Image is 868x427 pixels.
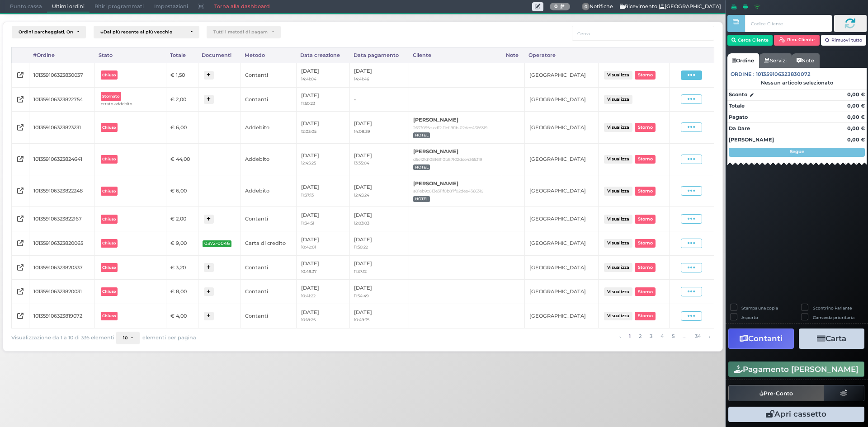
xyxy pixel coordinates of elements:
[241,47,296,63] div: Metodo
[354,293,368,298] small: 11:34:49
[729,125,750,131] strong: Da Dare
[297,175,350,207] td: [DATE]
[745,15,831,32] input: Codice Cliente
[413,132,430,138] span: HOTEL
[731,70,755,78] span: Ordine :
[728,328,794,349] button: Contanti
[617,332,623,342] a: pagina precedente
[5,0,47,13] span: Punto cassa
[166,87,198,112] td: € 2,00
[116,332,196,344] div: elementi per pagina
[301,244,316,249] small: 10:42:01
[604,155,632,164] button: Visualizza
[658,332,666,342] a: alla pagina 4
[604,263,632,272] button: Visualizza
[123,335,127,341] span: 10
[102,241,116,245] b: Chiuso
[29,231,95,256] td: 101359106323820065
[413,164,430,170] span: HOTEL
[525,175,599,207] td: [GEOGRAPHIC_DATA]
[525,87,599,112] td: [GEOGRAPHIC_DATA]
[635,155,656,164] button: Storno
[166,63,198,87] td: € 1,50
[94,26,199,38] button: Dal più recente al più vecchio
[166,112,198,143] td: € 6,00
[241,63,296,87] td: Contanti
[525,304,599,328] td: [GEOGRAPHIC_DATA]
[729,136,774,143] strong: [PERSON_NAME]
[525,231,599,256] td: [GEOGRAPHIC_DATA]
[728,385,824,401] button: Pre-Conto
[349,47,409,63] div: Data pagamento
[241,255,296,280] td: Contanti
[12,26,86,38] button: Ordini parcheggiati, Ordini aperti, Ordini chiusi
[297,207,350,231] td: [DATE]
[301,317,316,322] small: 10:18:25
[741,314,758,320] label: Asporto
[29,280,95,304] td: 101359106323820031
[413,188,483,193] small: a01eb9c813e311f0b87f02dee4366319
[90,0,149,13] span: Ritiri programmati
[847,103,865,109] strong: 0,00 €
[349,63,409,87] td: [DATE]
[209,0,274,13] a: Torna alla dashboard
[409,47,502,63] div: Cliente
[635,287,656,296] button: Storno
[149,0,193,13] span: Impostazioni
[47,0,90,13] span: Ultimi ordini
[706,332,712,342] a: pagina successiva
[728,407,864,422] button: Apri cassetto
[413,180,458,187] b: [PERSON_NAME]
[29,207,95,231] td: 101359106323822167
[572,26,714,41] input: Cerca
[847,136,865,143] strong: 0,00 €
[349,231,409,256] td: [DATE]
[198,47,241,63] div: Documenti
[297,112,350,143] td: [DATE]
[525,280,599,304] td: [GEOGRAPHIC_DATA]
[297,231,350,256] td: [DATE]
[847,114,865,120] strong: 0,00 €
[728,361,864,377] button: Pagamento [PERSON_NAME]
[301,221,314,225] small: 11:34:51
[301,129,316,134] small: 12:03:05
[669,332,677,342] a: alla pagina 5
[166,304,198,328] td: € 4,00
[100,29,186,35] div: Dal più recente al più vecchio
[727,80,867,86] div: Nessun articolo selezionato
[525,207,599,231] td: [GEOGRAPHIC_DATA]
[241,304,296,328] td: Contanti
[635,215,656,223] button: Storno
[297,304,350,328] td: [DATE]
[166,143,198,175] td: € 44,00
[29,304,95,328] td: 101359106323819072
[301,76,316,81] small: 14:41:04
[727,35,773,46] button: Cerca Cliente
[349,207,409,231] td: [DATE]
[166,175,198,207] td: € 6,00
[525,143,599,175] td: [GEOGRAPHIC_DATA]
[29,112,95,143] td: 101359106323823231
[413,117,458,123] b: [PERSON_NAME]
[604,187,632,195] button: Visualizza
[582,3,590,11] span: 0
[813,305,852,311] label: Scontrino Parlante
[102,94,119,99] b: Stornato
[354,244,368,249] small: 11:50:22
[301,293,316,298] small: 10:41:22
[354,192,369,197] small: 12:45:24
[301,192,314,197] small: 11:37:13
[19,29,73,35] div: Ordini parcheggiati, Ordini aperti, Ordini chiusi
[692,332,703,342] a: alla pagina 34
[166,255,198,280] td: € 3,20
[29,87,95,112] td: 101359106323822754
[729,114,748,120] strong: Pagato
[297,255,350,280] td: [DATE]
[101,101,160,107] small: errato addebito
[774,35,820,46] button: Rim. Cliente
[413,196,430,202] span: HOTEL
[29,47,95,63] div: #Ordine
[729,103,745,109] strong: Totale
[301,269,316,274] small: 10:49:37
[29,143,95,175] td: 101359106323824641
